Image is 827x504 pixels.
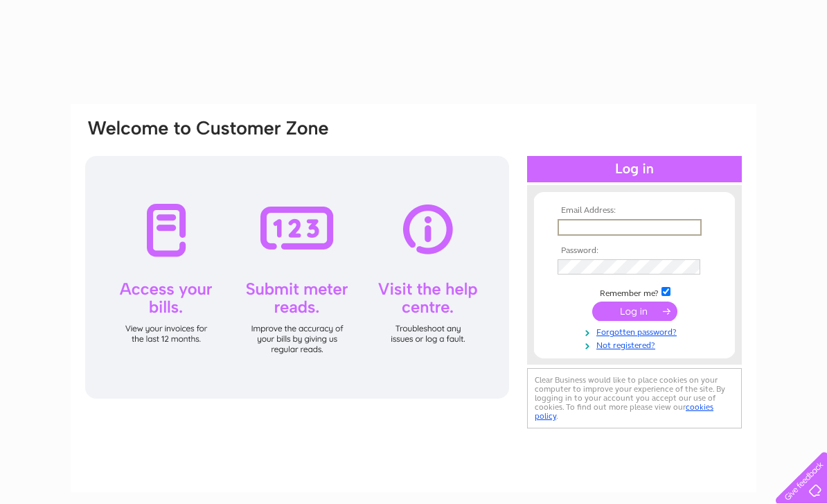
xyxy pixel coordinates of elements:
input: Submit [592,302,677,321]
td: Remember me? [554,285,715,299]
th: Password: [554,246,715,256]
a: cookies policy [535,402,713,421]
div: Clear Business would like to place cookies on your computer to improve your experience of the sit... [527,368,742,428]
a: Not registered? [558,338,715,351]
th: Email Address: [554,206,715,216]
a: Forgotten password? [558,324,715,338]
